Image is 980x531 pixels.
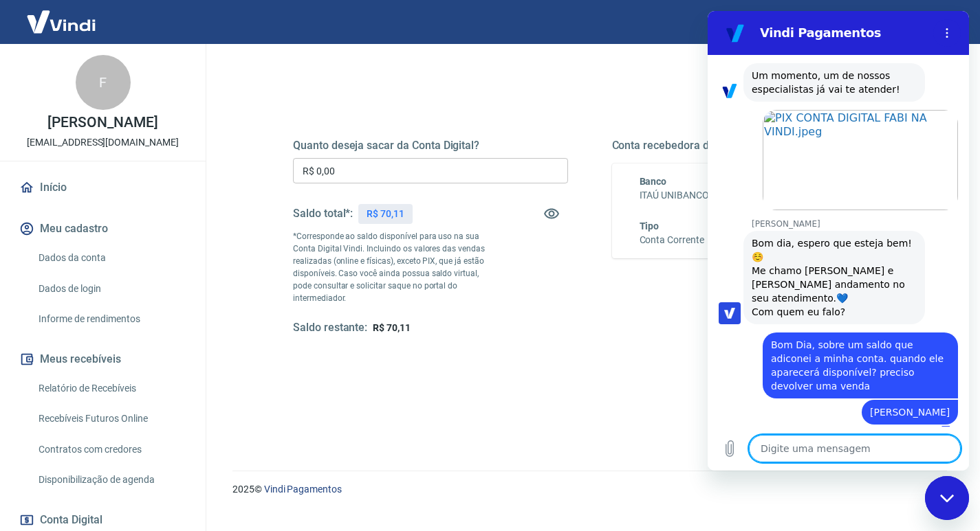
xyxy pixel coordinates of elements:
a: Disponibilização de agenda [33,466,189,494]
button: Meu cadastro [17,214,189,244]
div: F [76,55,131,110]
button: Sair [914,10,963,35]
h5: Conta recebedora do saque [612,139,887,152]
p: [PERSON_NAME] [47,115,157,130]
a: Vindi Pagamentos [264,484,342,495]
p: 2025 © [232,482,947,497]
p: R$ 70,11 [367,207,404,221]
span: Banco [640,176,667,187]
h5: Saldo total*: [293,207,353,221]
button: Meus recebíveis [17,344,189,374]
a: Recebíveis Futuros Online [33,405,189,433]
h6: ITAÚ UNIBANCO S.A. [640,188,860,203]
p: [EMAIL_ADDRESS][DOMAIN_NAME] [27,135,179,150]
iframe: Janela de mensagens [708,11,969,471]
h5: Saldo restante: [293,321,367,335]
iframe: Botão para abrir a janela de mensagens, conversa em andamento [925,476,969,520]
a: Dados da conta [33,244,189,272]
span: R$ 70,11 [373,322,411,333]
h5: Quanto deseja sacar da Conta Digital? [293,139,568,152]
a: Contratos com credores [33,436,189,464]
h6: Conta Corrente [640,233,704,247]
img: Vindi [17,1,106,43]
a: Início [17,172,189,203]
a: Relatório de Recebíveis [33,374,189,403]
a: Dados de login [33,275,189,303]
p: *Corresponde ao saldo disponível para uso na sua Conta Digital Vindi. Incluindo os valores das ve... [293,230,499,304]
a: Informe de rendimentos [33,305,189,333]
span: Tipo [640,221,660,231]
